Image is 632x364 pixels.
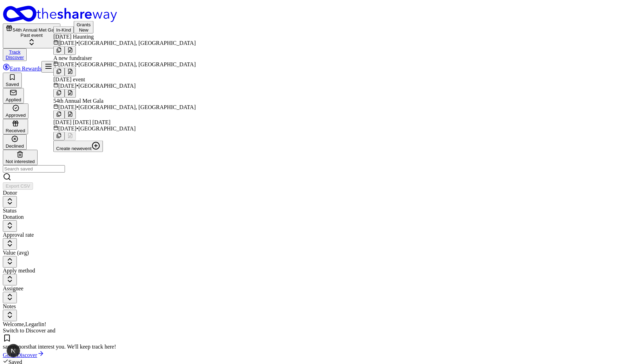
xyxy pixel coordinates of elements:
button: Approved [3,103,28,119]
a: Track [9,49,21,55]
button: 54th Annual Met GalaPast event [3,23,60,48]
div: [DATE] • [53,104,196,110]
div: [DATE] • [53,83,196,89]
button: Saved [3,73,22,88]
div: Value (avg) [3,250,629,256]
span: [GEOGRAPHIC_DATA], [GEOGRAPHIC_DATA] [78,61,196,67]
div: [DATE] • [53,40,196,46]
span: [GEOGRAPHIC_DATA], [GEOGRAPHIC_DATA] [78,40,196,46]
div: 54th Annual Met Gala [53,98,196,104]
button: Applied [3,88,24,103]
div: Received [6,128,25,133]
div: Switch to Discover and save donors that interest you. We ' ll keep track here! [3,328,629,350]
div: Notes [3,303,629,310]
button: Received [3,119,28,134]
span: 54th Annual Met Gala [13,27,58,33]
span: [GEOGRAPHIC_DATA] [78,126,136,132]
div: [DATE] • [53,126,196,132]
div: Past event [6,33,58,38]
div: [DATE] event [53,76,196,83]
a: Earn Rewards [3,66,41,72]
a: Discover [6,55,24,60]
div: [DATE] [DATE] [DATE] [53,119,196,126]
button: Create newevent [53,141,103,152]
div: Status [3,208,629,214]
button: Not interested [3,150,38,165]
div: Applied [6,97,21,102]
span: [GEOGRAPHIC_DATA], [GEOGRAPHIC_DATA] [78,104,196,110]
a: Home [3,6,629,23]
div: Welcome, Legarlin ! [3,321,629,328]
span: [GEOGRAPHIC_DATA] [78,83,136,89]
button: In-Kind [53,26,74,34]
input: Search saved [3,165,65,173]
div: Apply method [3,268,629,274]
button: Grants [74,21,93,34]
button: Declined [3,134,27,150]
div: [DATE] Haunting [53,34,196,40]
div: [DATE] • [53,61,196,68]
button: TrackDiscover [3,48,27,61]
div: Donation [3,214,629,220]
div: A new fundraiser [53,55,196,61]
div: Not interested [6,159,35,164]
div: Donor [3,190,629,196]
div: Saved [6,82,19,87]
a: Go to Discover [3,352,44,358]
div: Declined [6,143,24,149]
div: New [77,27,91,33]
div: Approval rate [3,232,629,238]
div: Assignee [3,285,629,292]
button: Export CSV [3,182,33,190]
div: Approved [6,113,26,118]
